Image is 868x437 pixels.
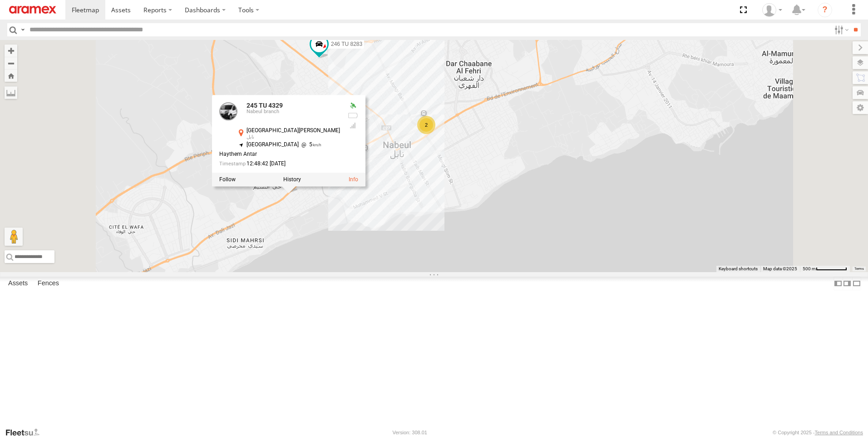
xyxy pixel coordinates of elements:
[759,3,785,17] div: Zied Bensalem
[815,430,863,435] a: Terms and Conditions
[773,430,863,435] div: © Copyright 2025 -
[299,141,321,148] span: 5
[763,266,797,271] span: Map data ©2025
[853,101,868,114] label: Map Settings
[852,277,861,290] label: Hide Summary Table
[347,102,358,109] div: Valid GPS Fix
[5,86,17,99] label: Measure
[219,176,236,183] label: Realtime tracking of Asset
[719,266,758,272] button: Keyboard shortcuts
[854,267,864,271] a: Terms (opens in new tab)
[831,23,850,36] label: Search Filter Options
[803,266,816,271] span: 500 m
[5,228,23,246] button: Drag Pegman onto the map to open Street View
[818,3,832,17] i: ?
[5,70,17,82] button: Zoom Home
[247,128,340,134] div: [GEOGRAPHIC_DATA][PERSON_NAME]
[247,134,340,140] div: نابل
[843,277,852,290] label: Dock Summary Table to the Right
[247,141,299,148] span: [GEOGRAPHIC_DATA]
[4,277,32,290] label: Assets
[9,6,56,14] img: aramex-logo.svg
[19,23,26,36] label: Search Query
[247,102,283,109] a: 245 TU 4329
[347,112,358,119] div: No battery health information received from this device.
[331,41,362,47] span: 246 TU 8283
[833,277,843,290] label: Dock Summary Table to the Left
[5,45,17,57] button: Zoom in
[417,116,435,134] div: 2
[33,277,64,290] label: Fences
[219,161,340,167] div: Date/time of location update
[5,57,17,70] button: Zoom out
[347,122,358,129] div: GSM Signal = 4
[219,102,237,120] a: View Asset Details
[393,430,427,435] div: Version: 308.01
[5,428,47,437] a: Visit our Website
[283,176,301,183] label: View Asset History
[247,109,340,114] div: Nabeul branch
[219,151,340,157] div: Haythem Antar
[349,176,358,183] a: View Asset Details
[800,266,850,272] button: Map Scale: 500 m per 65 pixels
